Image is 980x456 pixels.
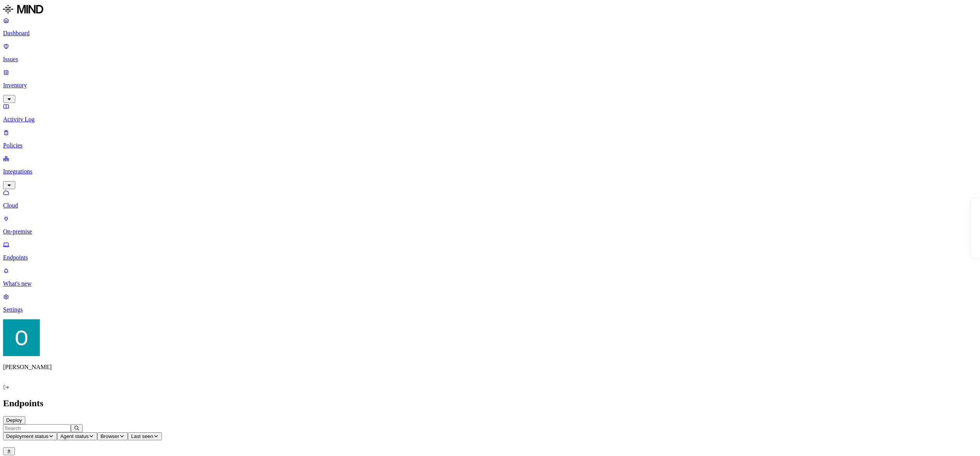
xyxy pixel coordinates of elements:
p: Cloud [3,202,977,209]
a: What's new [3,267,977,287]
a: Activity Log [3,103,977,123]
span: Deployment status [6,433,48,439]
a: Inventory [3,69,977,102]
span: Browser [100,433,119,439]
p: On-premise [3,228,977,235]
a: Dashboard [3,17,977,37]
p: Dashboard [3,30,977,37]
p: Inventory [3,82,977,89]
p: Activity Log [3,116,977,123]
h2: Endpoints [3,398,977,409]
a: Endpoints [3,241,977,261]
input: Search [3,424,71,432]
span: Agent status [60,433,88,439]
a: Settings [3,293,977,313]
p: Integrations [3,168,977,175]
img: Ofir Englard [3,319,40,356]
a: Integrations [3,155,977,188]
a: MIND [3,3,977,17]
button: Deploy [3,416,25,424]
p: What's new [3,280,977,287]
img: MIND [3,3,43,15]
p: Policies [3,142,977,149]
a: Policies [3,129,977,149]
p: Issues [3,56,977,63]
span: Last seen [131,433,153,439]
p: Settings [3,306,977,313]
a: Issues [3,43,977,63]
p: Endpoints [3,254,977,261]
a: Cloud [3,189,977,209]
a: On-premise [3,215,977,235]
